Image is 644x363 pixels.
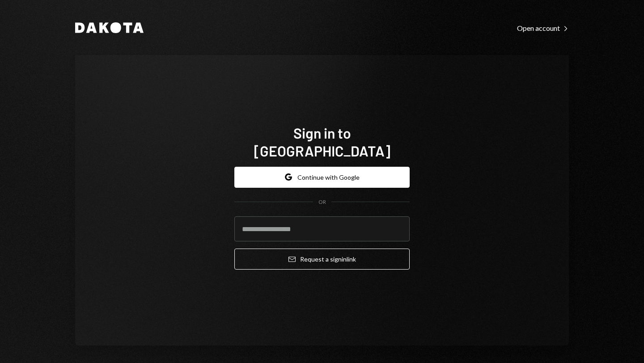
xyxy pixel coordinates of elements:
[234,124,410,160] h1: Sign in to [GEOGRAPHIC_DATA]
[234,167,410,188] button: Continue with Google
[517,23,569,33] a: Open account
[517,24,569,33] div: Open account
[318,198,326,206] div: OR
[234,249,410,270] button: Request a signinlink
